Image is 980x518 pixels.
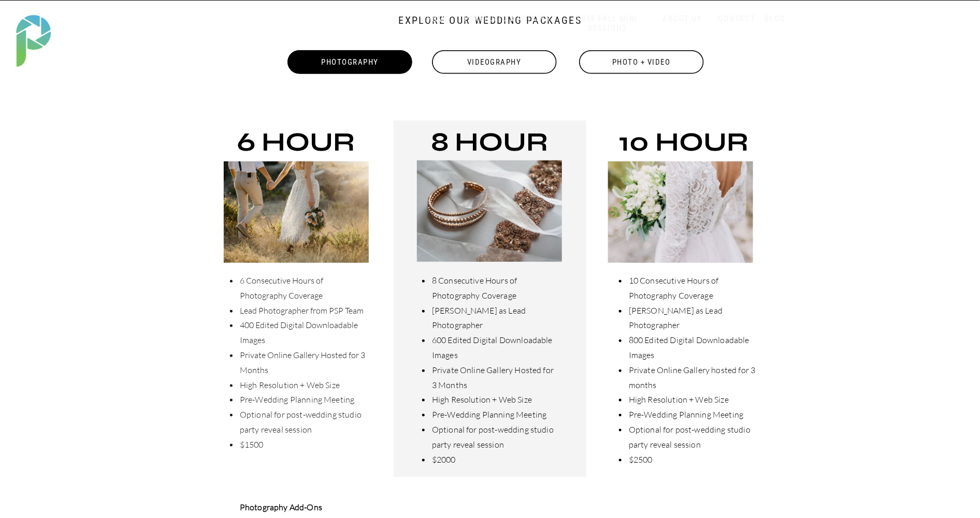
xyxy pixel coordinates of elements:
li: Private Online Gallery hosted for 3 months [628,363,759,393]
a: Videography [431,50,558,74]
h2: Explore our Wedding Packages [366,14,615,34]
li: [PERSON_NAME] as Lead Photographer [628,303,759,333]
span: High Resolution + Web Size [629,394,729,405]
span: Private Online Gallery Hosted for 3 Months [432,365,554,390]
a: CONTACT [716,14,758,24]
a: PORTFOLIO & PRICING [460,14,555,24]
h3: 6 Hour [224,130,369,161]
li: Private Online Gallery Hosted for 3 Months [239,348,369,378]
li: 400 Edited Digital Downloadable Images [239,318,369,348]
span: $1500 [240,439,264,450]
span: Pre-Wedding Planning Meeting [629,409,743,420]
span: 600 Edited Digital Downloadable Images [432,335,553,360]
a: FREE FALL MINI SESSIONS [565,14,651,33]
li: 8 Consecutive Hours of Photography Coverage [431,273,557,303]
span: Optional for post-wedding studio party reveal session [629,424,751,450]
span: Optional for post-wedding studio party reveal session [432,424,554,450]
span: High Resolution + Web Size [432,394,532,405]
a: BLOG [762,14,788,24]
h3: 8 Hour [412,130,568,161]
b: Photography Add-Ons [240,502,322,512]
span: $2000 [432,454,456,465]
div: Photography [286,50,413,74]
a: ABOUT US [660,14,704,24]
a: Photo + Video [578,50,705,74]
span: Pre-Wedding Planning Meeting [240,394,354,405]
h3: 10 Hour [606,130,762,161]
span: Optional for post-wedding studio party reveal session [240,409,362,435]
li: 10 Consecutive Hours of Photography Coverage [628,273,759,303]
li: Lead Photographer from PSP Team [239,303,369,318]
li: 800 Edited Digital Downloadable Images [628,333,759,363]
span: High Resolution + Web Size [240,380,340,390]
li: 6 Consecutive Hours of Photography Coverage [239,273,369,303]
span: $2500 [629,454,653,465]
span: Pre-Wedding Planning Meeting [432,409,546,420]
li: [PERSON_NAME] as Lead Photographer [431,303,557,333]
a: HOME [416,14,460,24]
